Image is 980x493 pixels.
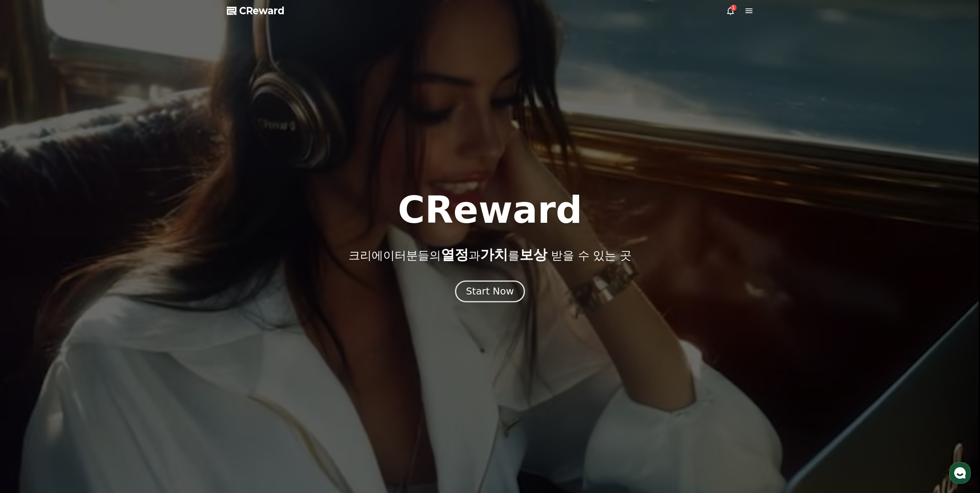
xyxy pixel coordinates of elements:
[457,289,523,296] a: Start Now
[480,247,508,262] span: 가치
[730,5,737,11] div: 1
[24,256,29,262] span: 홈
[51,244,99,264] a: 대화
[239,5,285,17] span: CReward
[519,247,547,262] span: 보상
[466,285,514,298] div: Start Now
[99,244,148,264] a: 설정
[227,5,285,17] a: CReward
[348,247,631,262] p: 크리에이터분들의 과 를 받을 수 있는 곳
[455,280,525,302] button: Start Now
[119,256,128,262] span: 설정
[70,256,80,262] span: 대화
[398,192,582,229] h1: CReward
[441,247,469,262] span: 열정
[2,244,51,264] a: 홈
[726,6,735,15] a: 1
